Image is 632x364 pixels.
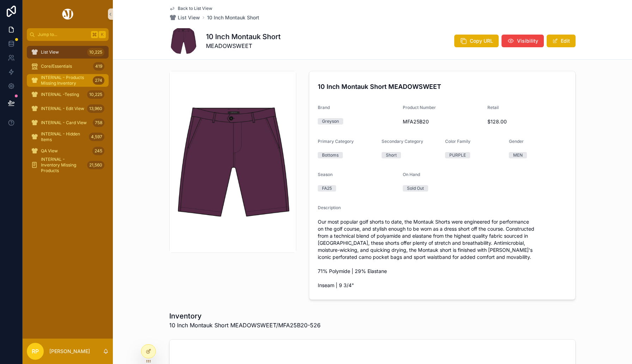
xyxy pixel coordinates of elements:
span: INTERNAL -Testing [41,92,79,97]
span: QA View [41,148,58,154]
span: Description [318,205,341,210]
div: PURPLE [449,152,466,158]
span: Gender [509,139,524,144]
span: MEADOWSWEET [206,42,281,50]
span: Copy URL [470,37,493,44]
div: 758 [93,119,104,127]
span: Secondary Category [382,139,423,144]
button: Edit [547,35,576,47]
span: On Hand [403,172,420,177]
p: [PERSON_NAME] [49,348,90,355]
span: Back to List View [178,6,212,11]
button: Jump to...K [27,28,109,41]
div: 4,597 [89,133,104,141]
div: Greyson [322,118,339,125]
div: 10,225 [87,48,104,56]
div: scrollable content [23,41,113,181]
div: 21,560 [87,161,104,169]
img: MFA25B20-526.jpg [170,102,296,222]
span: RP [32,347,39,356]
a: List View [169,14,200,21]
span: INTERNAL - Products Missing Inventory [41,75,90,86]
span: Product Number [403,105,436,110]
h4: 10 Inch Montauk Short MEADOWSWEET [318,82,567,91]
a: Core/Essentials419 [27,60,109,73]
span: INTERNAL - Edit View [41,106,84,111]
span: Primary Category [318,139,354,144]
div: Short [386,152,397,158]
div: 245 [92,147,104,155]
button: Copy URL [454,35,499,47]
a: Back to List View [169,6,212,11]
a: INTERNAL - Products Missing Inventory274 [27,74,109,87]
div: Sold Out [407,185,424,192]
div: 10,225 [87,90,104,99]
span: Jump to... [38,32,88,37]
span: $128.00 [487,118,567,125]
a: List View10,225 [27,46,109,59]
div: MEN [513,152,523,158]
span: Color Family [445,139,470,144]
span: INTERNAL - Inventory Missing Products [41,157,84,174]
a: INTERNAL - Inventory Missing Products21,560 [27,159,109,171]
span: List View [41,49,59,55]
a: INTERNAL - Hidden Items4,597 [27,131,109,143]
button: Visibility [502,35,544,47]
span: List View [178,14,200,21]
h1: 10 Inch Montauk Short [206,32,281,42]
a: 10 Inch Montauk Short [207,14,259,21]
a: QA View245 [27,145,109,157]
a: INTERNAL - Edit View13,960 [27,102,109,115]
span: MFA25B20 [403,118,482,125]
div: 13,960 [87,104,104,113]
span: 10 Inch Montauk Short MEADOWSWEET/MFA25B20-526 [169,321,321,329]
div: FA25 [322,185,332,192]
span: INTERNAL - Card View [41,120,87,126]
div: 419 [93,62,104,71]
span: Season [318,172,333,177]
span: Brand [318,105,330,110]
div: 274 [93,76,104,85]
a: INTERNAL - Card View758 [27,116,109,129]
span: Our most popular golf shorts to date, the Montauk Shorts were engineered for performance on the g... [318,218,567,289]
img: App logo [61,8,74,20]
span: Core/Essentials [41,63,72,69]
div: Bottoms [322,152,339,158]
span: K [99,32,105,37]
h1: Inventory [169,311,321,321]
span: Retail [487,105,499,110]
span: INTERNAL - Hidden Items [41,131,86,142]
span: Visibility [517,37,538,44]
a: INTERNAL -Testing10,225 [27,88,109,101]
